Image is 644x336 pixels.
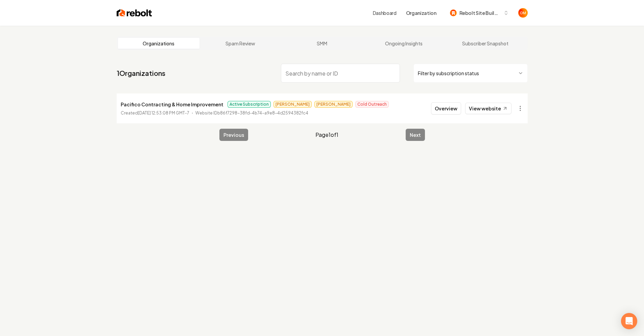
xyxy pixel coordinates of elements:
a: Subscriber Snapshot [445,38,526,49]
button: Organization [402,7,440,19]
input: Search by name or ID [281,64,400,83]
div: Open Intercom Messenger [621,313,637,329]
a: SMM [281,38,363,49]
a: View website [465,103,511,114]
a: 1Organizations [117,68,165,78]
img: Omar Molai [518,8,528,18]
a: Dashboard [373,9,397,16]
span: Cold Outreach [355,101,389,108]
span: Page 1 of 1 [315,131,338,139]
p: Pacifico Contracting & Home Improvement [121,100,223,108]
time: [DATE] 12:53:08 PM GMT-7 [138,110,189,115]
img: Rebolt Logo [117,8,152,18]
span: [PERSON_NAME] [273,101,312,108]
p: Website ID b86f7298-38fd-4b74-a9e8-4d2594382fc4 [195,110,308,117]
span: Active Subscription [228,101,271,108]
span: [PERSON_NAME] [314,101,353,108]
img: Rebolt Site Builder [450,9,457,16]
a: Ongoing Insights [363,38,445,49]
button: Overview [431,102,461,114]
p: Created [121,110,189,117]
a: Spam Review [199,38,281,49]
span: Rebolt Site Builder [459,9,501,17]
button: Open user button [518,8,528,18]
a: Organizations [118,38,200,49]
